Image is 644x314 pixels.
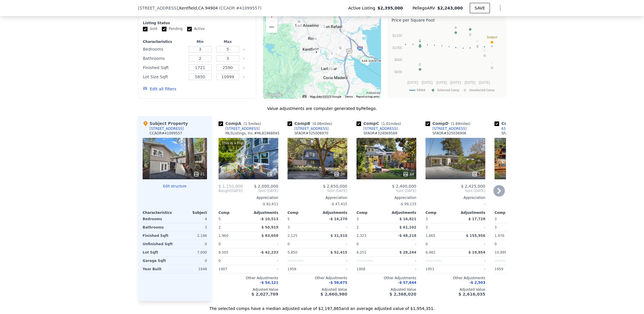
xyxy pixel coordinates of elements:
div: 7,000 [176,248,207,256]
span: 0 [425,242,428,246]
div: 1959 [494,265,523,273]
div: 2,196 [176,232,207,240]
div: 25 Boardwalk One [329,51,335,61]
div: 0 [176,257,207,265]
span: 1.89 [452,122,460,126]
div: 57 [472,171,483,177]
text: $1000 [392,46,402,50]
div: Unspecified [356,257,385,265]
div: ( ) [219,5,262,11]
span: -$ 54,121 [260,281,278,285]
text: C [419,39,421,42]
div: - [457,265,485,273]
div: 1908 [356,265,385,273]
div: Appreciation [494,195,554,200]
text: Selected Comp [437,88,459,92]
div: 4 [176,215,207,223]
a: Terms (opens in new tab) [345,95,353,98]
span: $ 155,956 [466,234,485,238]
span: ( miles) [310,122,334,126]
span: $ 2,425,000 [461,184,485,189]
span: 0 [218,242,221,246]
div: - [319,223,347,231]
span: $ 16,821 [399,217,416,221]
span: $ 17,728 [468,217,485,221]
div: 3 [494,223,523,231]
a: [STREET_ADDRESS] [425,126,467,131]
div: Other Adjustments [425,276,485,280]
text: $600 [394,70,402,74]
span: Bought [218,189,231,193]
div: Bedrooms [143,215,174,223]
span: 6,482 [425,250,435,254]
div: Comp [356,210,386,215]
div: Unfinished Sqft [143,240,174,248]
div: SFAOR # 324069569 [363,131,397,136]
span: , CA 94904 [197,6,218,10]
span: Map data ©2025 Google [310,95,341,98]
span: 1,865 [425,234,435,238]
span: -$ 2,503 [469,281,485,285]
a: [STREET_ADDRESS] [287,126,329,131]
span: 1,976 [494,234,504,238]
span: CCAOR [221,6,235,10]
div: Appreciation [425,195,485,200]
text: I [492,61,492,64]
button: Clear [243,67,245,69]
button: Clear [243,48,245,51]
div: A chart. [392,24,502,96]
div: - [250,265,278,273]
span: 0 [287,242,290,246]
text: $800 [394,58,402,62]
div: SFAOR # 325008970 [294,131,328,136]
a: Open this area in Google Maps (opens a new window) [264,91,283,99]
div: - [250,257,278,265]
span: -$ 99,133 [400,202,416,206]
text: A [419,40,421,43]
text: B [455,26,457,29]
span: 0 [218,259,221,263]
div: Other Adjustments [218,276,278,280]
div: This is a Flip [221,140,244,146]
text: D [469,33,471,36]
div: [STREET_ADDRESS] [149,126,184,131]
div: Characteristics [143,39,185,44]
span: Pellego ARV [413,5,438,11]
span: 3 [356,217,359,221]
span: $ 2,000,000 [254,184,278,189]
div: 1958 [287,265,316,273]
text: H [476,39,479,43]
div: 2 [356,223,385,231]
button: Show Options [494,2,506,14]
span: $2,395,000 [377,5,403,11]
div: Finished Sqft [143,64,185,72]
label: Sold [143,26,157,31]
span: 5,850 [287,250,297,254]
span: $ 28,244 [399,250,416,254]
button: Edit all filters [143,86,176,92]
div: Price per Square Foot [392,16,502,24]
text: Unselected Comp [469,88,494,92]
div: SFAOR # 324070676 [501,131,535,136]
span: $ 2,400,000 [392,184,416,189]
div: Bathrooms [143,54,185,62]
div: Lot Size Sqft [143,73,185,81]
input: Active [187,27,192,31]
text: [DATE] [479,81,490,85]
div: 5 [267,171,276,177]
div: 43 Los Robles Dr [320,24,327,34]
div: 21 [193,171,205,177]
text: 94904 [417,88,425,92]
div: 1907 [218,265,247,273]
div: Garage Sqft [143,257,174,265]
div: 60 Corte De Sabla [337,45,344,55]
div: [STREET_ADDRESS] [294,126,329,131]
div: Subject Property [143,121,188,126]
div: Comp [494,210,524,215]
span: Sold [DATE] [243,189,278,193]
div: Comp [218,210,248,215]
text: G [483,49,486,52]
a: Report a map error [356,95,379,98]
div: 31 Mohawk Ave [337,66,343,76]
div: 36 [334,171,345,177]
